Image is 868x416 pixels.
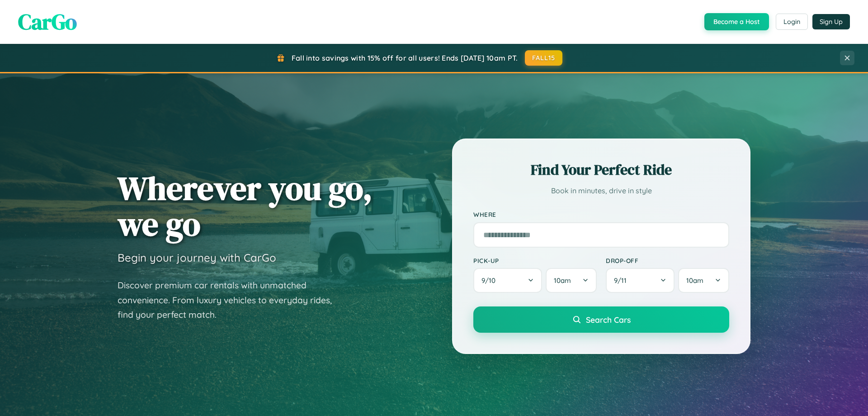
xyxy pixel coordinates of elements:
[678,268,729,293] button: 10am
[606,257,729,264] label: Drop-off
[473,211,729,219] label: Where
[473,257,597,264] label: Pick-up
[606,268,675,293] button: 9/11
[586,315,631,325] span: Search Cars
[776,14,808,30] button: Login
[473,184,729,197] p: Book in minutes, drive in style
[118,251,276,264] h3: Begin your journey with CarGo
[473,160,729,180] h2: Find Your Perfect Ride
[292,53,518,62] span: Fall into savings with 15% off for all users! Ends [DATE] 10am PT.
[118,278,344,322] p: Discover premium car rentals with unmatched convenience. From luxury vehicles to everyday rides, ...
[525,50,563,66] button: FALL15
[704,13,769,30] button: Become a Host
[473,306,729,333] button: Search Cars
[18,7,77,37] span: CarGo
[812,14,850,29] button: Sign Up
[481,276,500,285] span: 9 / 10
[473,268,542,293] button: 9/10
[686,276,703,285] span: 10am
[118,170,373,242] h1: Wherever you go, we go
[554,276,571,285] span: 10am
[546,268,597,293] button: 10am
[614,276,631,285] span: 9 / 11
